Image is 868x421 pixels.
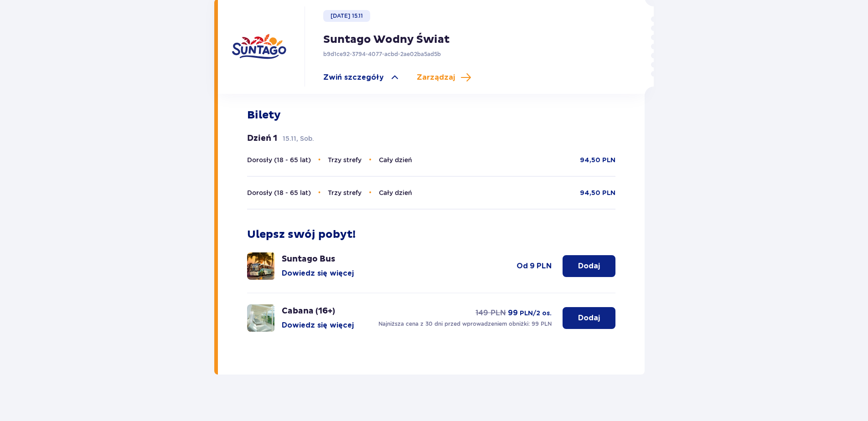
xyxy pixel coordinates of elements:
[323,72,384,82] span: Zwiń szczegóły
[379,156,412,164] span: Cały dzień
[247,108,281,122] p: Bilety
[282,306,335,317] p: Cabana (16+)
[369,155,372,164] span: •
[247,156,311,164] span: Dorosły (18 - 65 lat)
[563,255,615,277] button: Dodaj
[580,189,615,198] p: 94,50 PLN
[530,261,535,271] p: 9
[247,228,356,241] p: Ulepsz swój pobyt!
[369,188,372,197] span: •
[563,307,615,329] button: Dodaj
[323,33,449,46] p: Suntago Wodny Świat
[378,320,552,328] p: Najniższa cena z 30 dni przed wprowadzeniem obniżki: 99 PLN
[580,156,615,165] p: 94,50 PLN
[417,72,471,83] a: Zarządzaj
[247,252,274,280] img: attraction
[247,133,277,144] p: Dzień 1
[328,156,362,164] span: Trzy strefy
[282,320,354,330] button: Dowiedz się więcej
[318,188,321,197] span: •
[323,72,400,83] a: Zwiń szczegóły
[247,304,274,332] img: attraction
[520,309,552,318] p: PLN /2 os.
[578,261,600,271] p: Dodaj
[517,261,528,271] p: od
[318,155,321,164] span: •
[282,268,354,278] button: Dowiedz się więcej
[331,12,363,20] p: [DATE] 15.11
[283,134,314,143] p: 15.11, Sob.
[282,254,335,265] p: Suntago Bus
[328,189,362,196] span: Trzy strefy
[537,261,552,271] p: PLN
[232,19,286,74] img: Suntago logo
[578,313,600,323] p: Dodaj
[323,50,441,58] p: b9d1ce92-3794-4077-acbd-2ae02ba5ad5b
[475,308,506,318] p: 149 PLN
[379,189,412,196] span: Cały dzień
[417,72,455,82] span: Zarządzaj
[247,189,311,196] span: Dorosły (18 - 65 lat)
[508,308,518,318] p: 99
